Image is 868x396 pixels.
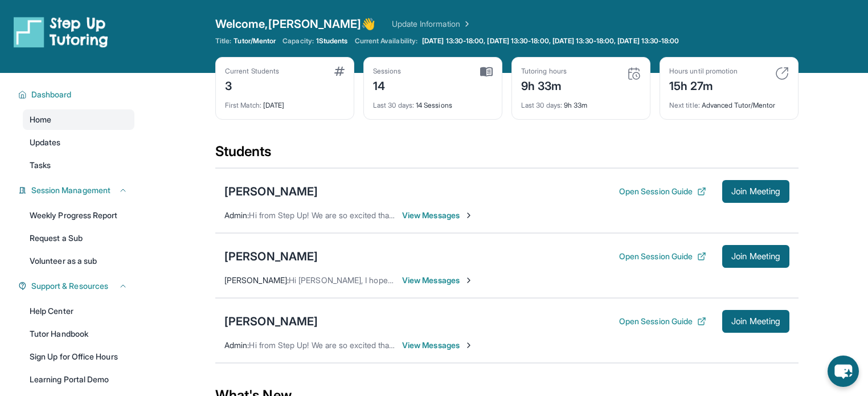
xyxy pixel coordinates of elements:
button: Open Session Guide [619,316,706,327]
img: card [775,67,789,80]
div: 3 [225,76,279,94]
span: Next title : [669,101,700,109]
button: Join Meeting [722,180,789,203]
span: Last 30 days : [521,101,562,109]
a: Home [23,109,134,130]
a: Updates [23,132,134,153]
button: Join Meeting [722,310,789,333]
div: 15h 27m [669,76,738,94]
span: Join Meeting [731,318,780,325]
span: Title: [215,36,231,46]
a: Tasks [23,155,134,175]
button: Support & Resources [27,280,128,292]
div: 14 Sessions [373,94,493,110]
a: Weekly Progress Report [23,205,134,226]
div: Advanced Tutor/Mentor [669,94,789,110]
a: Sign Up for Office Hours [23,346,134,367]
span: First Match : [225,101,261,109]
div: Hours until promotion [669,67,738,76]
span: Support & Resources [31,280,108,292]
span: Admin : [224,340,249,350]
span: Updates [30,137,61,148]
div: Current Students [225,67,279,76]
span: View Messages [402,275,473,286]
div: [PERSON_NAME] [224,183,318,199]
span: Session Management [31,185,110,196]
img: logo [14,16,108,48]
img: Chevron-Right [464,276,473,285]
span: 1 Students [316,36,348,46]
img: Chevron-Right [464,211,473,220]
span: Current Availability: [355,36,417,46]
button: Open Session Guide [619,251,706,262]
span: [PERSON_NAME] : [224,275,289,285]
img: card [627,67,641,80]
span: Home [30,114,51,125]
span: View Messages [402,210,473,221]
a: Request a Sub [23,228,134,248]
a: Tutor Handbook [23,324,134,344]
span: Tasks [30,160,51,171]
div: [DATE] [225,94,345,110]
span: [DATE] 13:30-18:00, [DATE] 13:30-18:00, [DATE] 13:30-18:00, [DATE] 13:30-18:00 [422,36,679,46]
div: 14 [373,76,402,94]
div: [PERSON_NAME] [224,248,318,264]
button: Join Meeting [722,245,789,268]
a: Help Center [23,301,134,321]
button: chat-button [828,356,859,387]
div: Tutoring hours [521,67,567,76]
span: Join Meeting [731,188,780,195]
a: [DATE] 13:30-18:00, [DATE] 13:30-18:00, [DATE] 13:30-18:00, [DATE] 13:30-18:00 [420,36,681,46]
a: Update Information [392,18,472,30]
span: Dashboard [31,89,72,100]
img: card [334,67,345,76]
span: Capacity: [282,36,314,46]
span: Hi [PERSON_NAME], I hope you feel better. We can reschedule for another day [289,275,572,285]
span: Tutor/Mentor [234,36,276,46]
div: 9h 33m [521,76,567,94]
img: card [480,67,493,77]
a: Learning Portal Demo [23,369,134,390]
button: Open Session Guide [619,186,706,197]
button: Session Management [27,185,128,196]
div: 9h 33m [521,94,641,110]
div: [PERSON_NAME] [224,313,318,329]
span: Admin : [224,210,249,220]
img: Chevron Right [460,18,472,30]
div: Sessions [373,67,402,76]
img: Chevron-Right [464,341,473,350]
span: View Messages [402,340,473,351]
div: Students [215,142,799,168]
a: Volunteer as a sub [23,251,134,271]
button: Dashboard [27,89,128,100]
span: Join Meeting [731,253,780,260]
span: Welcome, [PERSON_NAME] 👋 [215,16,376,32]
span: Last 30 days : [373,101,414,109]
